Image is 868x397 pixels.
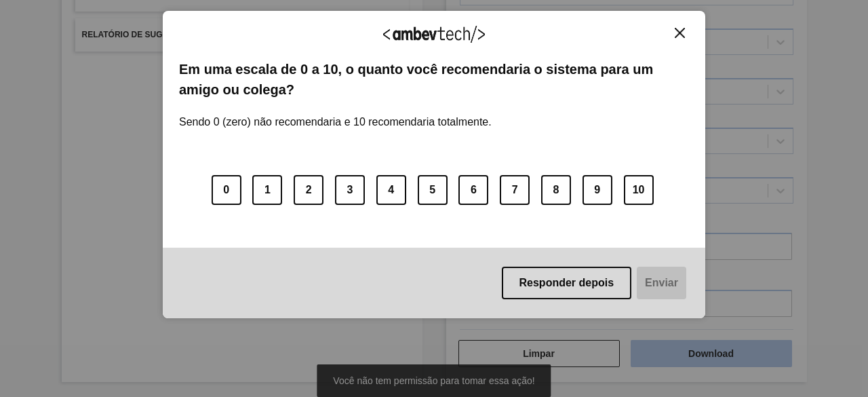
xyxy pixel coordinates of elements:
[500,175,530,205] button: 7
[179,100,492,128] label: Sendo 0 (zero) não recomendaria e 10 recomendaria totalmente.
[376,175,406,205] button: 4
[671,27,689,39] button: Close
[252,175,282,205] button: 1
[212,175,241,205] button: 0
[624,175,654,205] button: 10
[383,26,485,43] img: Logo Ambevtech
[541,175,571,205] button: 8
[675,28,685,38] img: Close
[418,175,448,205] button: 5
[294,175,323,205] button: 2
[458,175,488,205] button: 6
[335,175,365,205] button: 3
[583,175,612,205] button: 9
[179,59,689,100] label: Em uma escala de 0 a 10, o quanto você recomendaria o sistema para um amigo ou colega?
[502,267,632,299] button: Responder depois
